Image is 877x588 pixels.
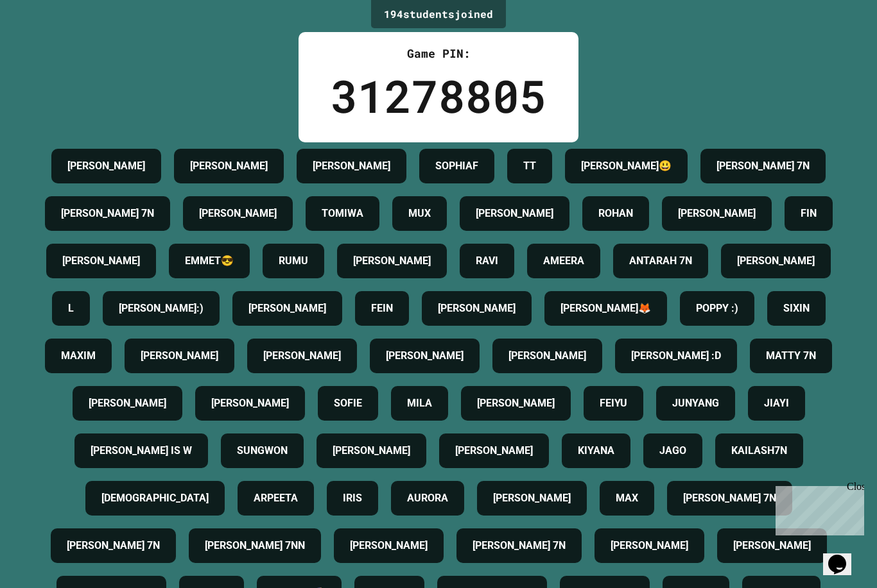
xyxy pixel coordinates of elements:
[205,538,305,553] h4: [PERSON_NAME] 7NN
[598,206,633,221] h4: ROHAN
[322,206,363,221] h4: TOMIWA
[407,491,448,506] h4: AURORA
[560,301,651,316] h4: [PERSON_NAME]🦊
[823,537,864,575] iframe: chat widget
[508,348,586,364] h4: [PERSON_NAME]
[737,253,815,269] h4: [PERSON_NAME]
[334,396,362,411] h4: SOFIE
[716,158,810,174] h4: [PERSON_NAME] 7N
[237,443,288,458] h4: SUNGWON
[733,538,811,553] h4: [PERSON_NAME]
[543,253,584,269] h4: AMEERA
[766,348,816,364] h4: MATTY 7N
[331,62,546,130] div: 31278805
[91,443,192,458] h4: [PERSON_NAME] IS W
[731,443,787,458] h4: KAILASH7N
[89,396,166,411] h4: [PERSON_NAME]
[61,206,154,221] h4: [PERSON_NAME] 7N
[190,158,268,174] h4: [PERSON_NAME]
[62,253,140,269] h4: [PERSON_NAME]
[477,396,555,411] h4: [PERSON_NAME]
[659,443,686,458] h4: JAGO
[67,158,145,174] h4: [PERSON_NAME]
[119,301,204,316] h4: [PERSON_NAME]:)
[211,396,289,411] h4: [PERSON_NAME]
[68,301,74,316] h4: L
[371,301,393,316] h4: FEIN
[353,253,431,269] h4: [PERSON_NAME]
[313,158,390,174] h4: [PERSON_NAME]
[578,443,614,458] h4: KIYANA
[476,206,553,221] h4: [PERSON_NAME]
[67,538,160,553] h4: [PERSON_NAME] 7N
[629,253,692,269] h4: ANTARAH 7N
[678,206,756,221] h4: [PERSON_NAME]
[5,5,89,81] div: Chat with us now!Close
[616,491,638,506] h4: MAX
[407,396,432,411] h4: MILA
[279,253,308,269] h4: RUMU
[185,253,234,269] h4: EMMET😎
[600,396,627,411] h4: FEIYU
[764,396,789,411] h4: JIAYI
[141,348,218,364] h4: [PERSON_NAME]
[408,206,431,221] h4: MUX
[199,206,277,221] h4: [PERSON_NAME]
[696,301,738,316] h4: POPPY :)
[783,301,810,316] h4: SIXIN
[770,481,864,535] iframe: chat widget
[331,45,546,62] div: Game PIN:
[386,348,464,364] h4: [PERSON_NAME]
[476,253,498,269] h4: RAVI
[263,348,341,364] h4: [PERSON_NAME]
[581,158,672,174] h4: [PERSON_NAME]😃
[435,158,478,174] h4: SOPHIAF
[343,491,362,506] h4: IRIS
[801,206,817,221] h4: FIN
[672,396,719,411] h4: JUNYANG
[523,158,536,174] h4: TT
[101,491,209,506] h4: [DEMOGRAPHIC_DATA]
[254,491,298,506] h4: ARPEETA
[493,491,571,506] h4: [PERSON_NAME]
[438,301,516,316] h4: [PERSON_NAME]
[248,301,326,316] h4: [PERSON_NAME]
[631,348,721,364] h4: [PERSON_NAME] :D
[611,538,688,553] h4: [PERSON_NAME]
[455,443,533,458] h4: [PERSON_NAME]
[350,538,428,553] h4: [PERSON_NAME]
[683,491,776,506] h4: [PERSON_NAME] 7N
[473,538,566,553] h4: [PERSON_NAME] 7N
[61,348,96,364] h4: MAXIM
[333,443,410,458] h4: [PERSON_NAME]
